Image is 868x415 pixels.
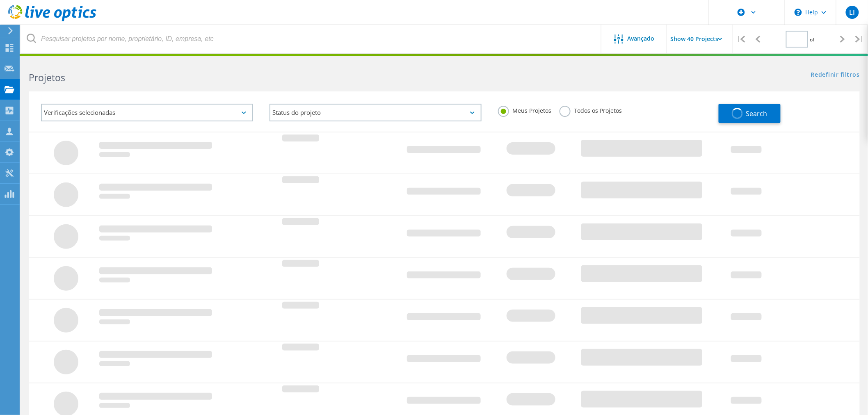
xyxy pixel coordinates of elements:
a: Redefinir filtros [811,72,860,79]
span: Search [746,109,767,118]
div: Status do projeto [270,104,482,121]
div: | [733,25,749,54]
span: LI [849,9,855,16]
div: | [851,25,868,54]
svg: \n [795,9,802,16]
button: Search [719,104,781,123]
label: Meus Projetos [498,106,551,114]
b: Projetos [29,71,65,84]
span: of [810,36,815,43]
div: Verificações selecionadas [41,104,253,121]
label: Todos os Projetos [560,106,622,114]
span: Avançado [628,36,655,41]
input: Pesquisar projetos por nome, proprietário, ID, empresa, etc [21,25,602,53]
a: Live Optics Dashboard [8,17,96,23]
